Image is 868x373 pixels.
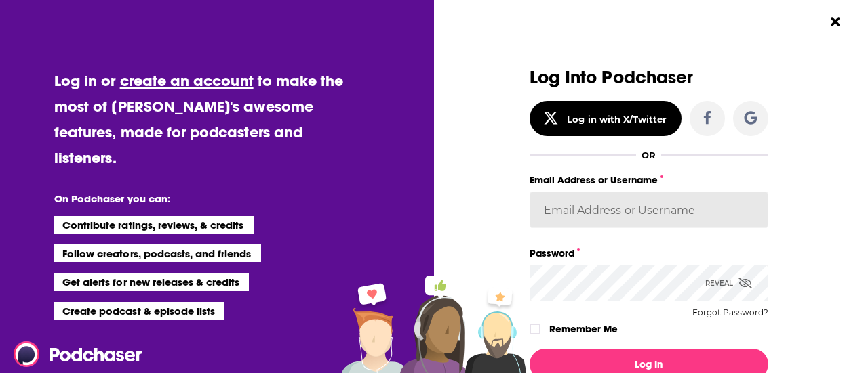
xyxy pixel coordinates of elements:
div: Log in with X/Twitter [567,114,667,125]
label: Remember Me [549,320,618,338]
div: Reveal [705,265,752,301]
li: On Podchaser you can: [54,192,325,205]
label: Password [530,244,768,262]
a: Podchaser - Follow, Share and Rate Podcasts [14,341,133,367]
button: Forgot Password? [692,308,768,317]
li: Get alerts for new releases & credits [54,273,249,290]
li: Create podcast & episode lists [54,302,224,320]
li: Follow creators, podcasts, and friends [54,244,261,262]
input: Email Address or Username [530,192,768,228]
img: Podchaser - Follow, Share and Rate Podcasts [14,341,144,367]
li: Contribute ratings, reviews, & credits [54,216,254,234]
button: Log in with X/Twitter [530,101,682,136]
button: Close Button [823,9,848,35]
div: OR [642,150,656,160]
a: create an account [120,71,254,90]
h3: Log Into Podchaser [530,68,768,87]
label: Email Address or Username [530,171,768,189]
